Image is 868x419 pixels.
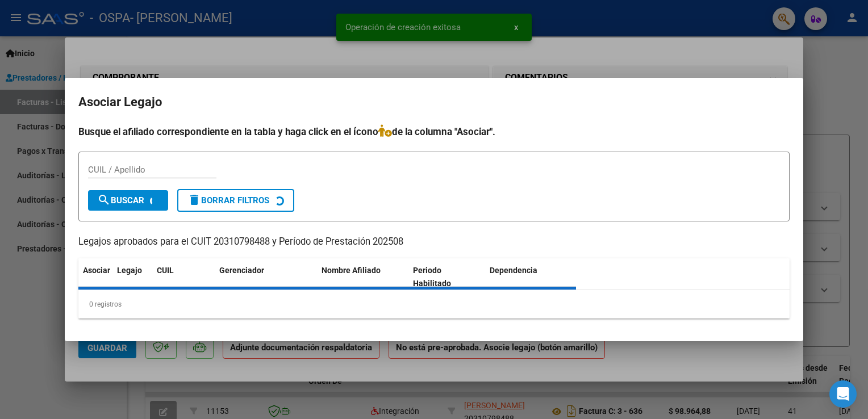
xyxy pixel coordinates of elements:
[88,190,168,211] button: Buscar
[78,235,790,249] p: Legajos aprobados para el CUIT 20310798488 y Período de Prestación 202508
[152,258,215,296] datatable-header-cell: CUIL
[187,195,269,206] span: Borrar Filtros
[215,258,317,296] datatable-header-cell: Gerenciador
[97,193,111,207] mat-icon: search
[485,258,577,296] datatable-header-cell: Dependencia
[157,266,174,275] span: CUIL
[219,266,264,275] span: Gerenciador
[187,193,201,207] mat-icon: delete
[97,195,144,206] span: Buscar
[78,91,790,113] h2: Asociar Legajo
[408,258,485,296] datatable-header-cell: Periodo Habilitado
[413,266,451,288] span: Periodo Habilitado
[78,258,112,296] datatable-header-cell: Asociar
[83,266,110,275] span: Asociar
[117,266,142,275] span: Legajo
[829,380,857,408] div: Open Intercom Messenger
[78,290,790,319] div: 0 registros
[322,266,381,275] span: Nombre Afiliado
[112,258,152,296] datatable-header-cell: Legajo
[317,258,408,296] datatable-header-cell: Nombre Afiliado
[177,189,294,212] button: Borrar Filtros
[78,124,790,139] h4: Busque el afiliado correspondiente en la tabla y haga click en el ícono de la columna "Asociar".
[490,266,537,275] span: Dependencia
